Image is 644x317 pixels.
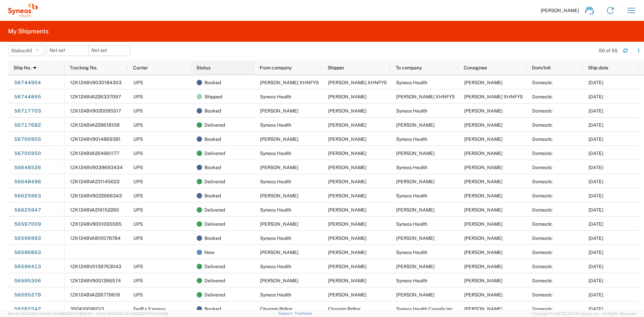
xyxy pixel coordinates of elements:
[396,65,422,70] span: To company
[328,151,366,156] span: Juan Gonzalez
[588,151,603,156] span: 09/03/2025
[464,193,503,198] span: Juan Gonzalez
[328,306,361,312] span: Charmin Riding
[14,148,41,159] a: 56700950
[588,193,603,198] span: 08/27/2025
[464,65,487,70] span: Consignee
[588,278,603,283] span: 08/25/2025
[14,134,41,145] a: 56700955
[70,264,121,269] span: 1ZK1248V0139763043
[14,77,41,88] a: 56744904
[599,47,618,54] div: 50 of 55
[588,108,603,114] span: 09/04/2025
[464,264,503,269] span: Lauri Filar
[70,278,121,283] span: 1ZK1248V9001266574
[70,136,121,142] span: 1ZK1248V9014869381
[588,306,603,312] span: 08/26/2025
[464,250,503,255] span: Juan Gonzalez
[204,288,225,302] span: Delivered
[588,221,603,227] span: 08/25/2025
[464,179,503,184] span: Alyssa Schmidt
[328,108,366,114] span: Atreyee Sims
[260,306,293,312] span: Charmin Riding
[96,312,168,316] span: Client: 2025.18.0-27d3021
[588,207,603,213] span: 08/27/2025
[260,264,291,269] span: Syneos Health
[588,235,603,241] span: 08/25/2025
[396,122,434,128] span: Atreyee Sims
[532,235,553,241] span: Domestic
[260,292,291,297] span: Syneos Health
[328,235,366,241] span: Juan Gonzalez
[260,193,298,198] span: Marilyn Roman
[532,165,553,170] span: Domestic
[588,264,603,269] span: 08/25/2025
[133,264,143,269] span: UPS
[70,151,119,156] span: 1ZK1248VA204961177
[14,304,41,315] a: 56582542
[260,250,298,255] span: Lauri Filar
[396,278,427,283] span: Syneos Health
[464,278,503,283] span: Juan Gonzalez
[133,80,143,85] span: UPS
[204,245,215,259] span: New
[260,94,291,99] span: Syneos Health
[464,235,503,241] span: Lauri Filar
[532,94,553,99] span: Domestic
[588,94,603,99] span: 09/08/2025
[328,193,366,198] span: Marilyn Roman
[133,207,143,213] span: UPS
[133,165,143,170] span: UPS
[133,221,143,227] span: UPS
[464,306,503,312] span: Shaun Villafana
[588,179,603,184] span: 08/28/2025
[295,311,312,315] a: Feedback
[70,306,104,312] span: 392416696013
[14,191,41,201] a: 56625963
[14,290,41,300] a: 56595279
[260,165,298,170] span: Alyssa Schmidt
[133,151,143,156] span: UPS
[396,193,427,198] span: Syneos Health
[133,108,143,114] span: UPS
[532,278,553,283] span: Domestic
[14,106,41,117] a: 56717703
[70,179,120,184] span: 1ZK1248VA231145623
[396,264,434,269] span: Lauri Filar
[260,207,291,213] span: Syneos Health
[328,264,366,269] span: Juan Gonzalez
[278,311,295,315] a: Support
[328,221,366,227] span: Lauri Filar
[70,108,121,114] span: 1ZK1248V9020095517
[588,80,603,85] span: 09/08/2025
[133,193,143,198] span: UPS
[260,235,291,241] span: Syneos Health
[204,189,221,203] span: Booked
[396,94,455,99] span: Dawn Sternbach XHNFYS
[13,65,31,70] span: Ship No.
[588,165,603,170] span: 08/28/2025
[70,193,122,198] span: 1ZK1248V9022666343
[464,165,503,170] span: Juan Gonzalez
[328,292,366,297] span: Juan Gonzalez
[532,311,636,317] span: Copyright © [DATE]-[DATE] Agistix Inc., All Rights Reserved
[133,136,143,142] span: UPS
[532,250,553,255] span: Domestic
[532,122,553,128] span: Domestic
[532,264,553,269] span: Domestic
[328,207,366,213] span: Juan Gonzalez
[260,151,291,156] span: Syneos Health
[14,162,41,173] a: 56648526
[464,122,503,128] span: Atreyee Sims
[260,278,298,283] span: Amanda Eiber
[204,146,225,160] span: Delivered
[532,306,553,312] span: Domestic
[14,120,41,131] a: 56717682
[532,80,553,85] span: Domestic
[588,250,603,255] span: 08/26/2025
[532,207,553,213] span: Domestic
[133,94,143,99] span: UPS
[14,247,41,258] a: 56596863
[328,165,366,170] span: Alyssa Schmidt
[396,306,453,312] span: Syneos Health Canada Inc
